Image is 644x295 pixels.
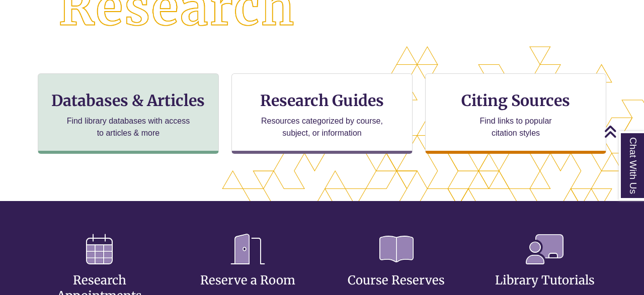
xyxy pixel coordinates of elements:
a: Library Tutorials [495,248,595,288]
a: Back to Top [604,125,641,138]
h3: Citing Sources [454,91,577,110]
a: Reserve a Room [200,248,295,288]
p: Resources categorized by course, subject, or information [257,115,388,139]
h3: Research Guides [240,91,404,110]
p: Find library databases with access to articles & more [63,115,194,139]
a: Databases & Articles Find library databases with access to articles & more [38,73,219,154]
p: Find links to popular citation styles [467,115,565,139]
a: Course Reserves [348,248,445,288]
h3: Databases & Articles [46,91,210,110]
a: Citing Sources Find links to popular citation styles [425,73,606,154]
a: Research Guides Resources categorized by course, subject, or information [231,73,413,154]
